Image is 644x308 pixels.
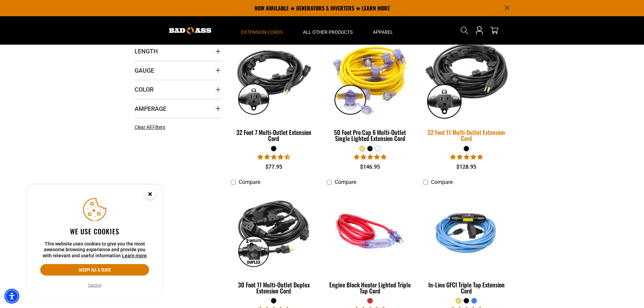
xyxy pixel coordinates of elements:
summary: Gauge [135,61,221,80]
span: Apparel [373,29,393,35]
button: Decline [86,282,103,289]
span: 4.95 stars [450,154,483,160]
span: Compare [431,179,453,185]
h2: We use cookies [40,227,149,236]
summary: Extension Cords [231,16,293,45]
div: 30 Foot 11 Multi-Outlet Duplex Extension Cord [231,282,317,294]
a: red Engine Block Heater Lighted Triple Tap Cord [327,189,413,298]
span: Gauge [135,67,154,74]
span: 4.68 stars [258,154,290,160]
div: In-Line GFCI Triple Tap Extension Cord [423,282,509,294]
div: 50 Foot Pro Cap 6 Multi-Outlet Single Lighted Extension Cord [327,129,413,141]
div: 32 Foot 7 Multi-Outlet Extension Cord [231,129,317,141]
a: yellow 50 Foot Pro Cap 6 Multi-Outlet Single Lighted Extension Cord [327,37,413,145]
div: Engine Block Heater Lighted Triple Tap Cord [327,282,413,294]
a: This website uses cookies to give you the most awesome browsing experience and provide you with r... [122,253,147,258]
img: black [231,40,316,118]
img: Bad Ass Extension Cords [169,27,211,34]
summary: Length [135,42,221,61]
a: Open this option [474,16,485,45]
a: black 30 Foot 11 Multi-Outlet Duplex Extension Cord [231,189,317,298]
img: yellow [328,40,413,118]
p: This website uses cookies to give you the most awesome browsing experience and provide you with r... [40,241,149,259]
img: Light Blue [424,192,509,270]
a: black 32 Foot 7 Multi-Outlet Extension Cord [231,37,317,145]
aside: Cookie Consent [27,185,162,298]
summary: Amperage [135,99,221,118]
div: $146.95 [327,163,413,171]
button: Close this option [138,185,162,206]
div: Accessibility Menu [4,289,19,304]
span: Extension Cords [241,29,283,35]
div: $128.95 [423,163,509,171]
summary: Search [459,25,470,36]
summary: All Other Products [293,16,363,45]
a: black 52 Foot 11 Multi-Outlet Extension Cord [423,37,509,145]
a: Light Blue In-Line GFCI Triple Tap Extension Cord [423,189,509,298]
button: Accept all & close [40,264,149,276]
a: Clear All Filters [135,124,168,131]
span: Amperage [135,105,166,113]
span: Color [135,86,153,93]
img: red [328,192,413,270]
span: Compare [239,179,260,185]
div: 52 Foot 11 Multi-Outlet Extension Cord [423,129,509,141]
span: All Other Products [303,29,353,35]
span: Length [135,47,158,55]
span: Compare [335,179,356,185]
img: black [231,192,316,270]
img: black [419,35,514,122]
span: Clear All Filters [135,124,165,130]
div: $77.95 [231,163,317,171]
summary: Color [135,80,221,99]
summary: Apparel [363,16,403,45]
span: 4.80 stars [354,154,386,160]
a: cart [489,26,500,34]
